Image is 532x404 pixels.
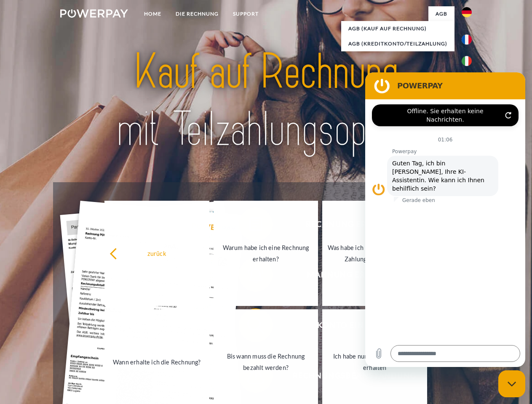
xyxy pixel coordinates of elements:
[219,351,313,373] div: Bis wann muss die Rechnung bezahlt werden?
[219,242,313,265] div: Warum habe ich eine Rechnung erhalten?
[137,6,168,21] a: Home
[462,56,472,66] img: it
[341,36,454,51] a: AGB (Kreditkonto/Teilzahlung)
[327,242,422,265] div: Was habe ich noch offen, ist meine Zahlung eingegangen?
[428,6,454,21] a: agb
[322,201,427,306] a: Was habe ich noch offen, ist meine Zahlung eingegangen?
[110,247,204,259] div: zurück
[80,40,452,161] img: title-powerpay_de.svg
[462,35,472,45] img: fr
[110,356,204,367] div: Wann erhalte ich die Rechnung?
[226,6,266,21] a: SUPPORT
[498,370,525,397] iframe: Schaltfläche zum Öffnen des Messaging-Fensters; Konversation läuft
[365,72,525,367] iframe: Messaging-Fenster
[168,6,226,21] a: DIE RECHNUNG
[327,351,422,373] div: Ich habe nur eine Teillieferung erhalten
[60,9,128,18] img: logo-powerpay-white.svg
[341,21,454,36] a: AGB (Kauf auf Rechnung)
[462,7,472,17] img: de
